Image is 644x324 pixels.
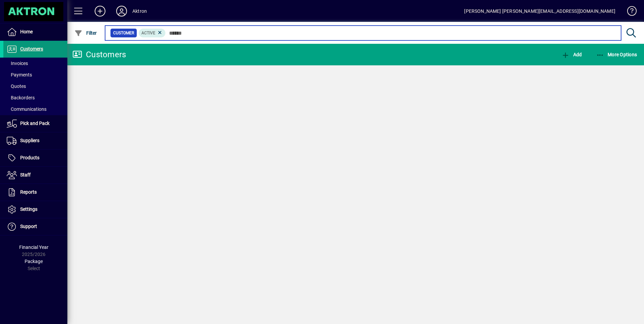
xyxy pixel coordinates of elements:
[72,49,126,60] div: Customers
[20,189,37,195] span: Reports
[20,29,33,34] span: Home
[7,72,32,77] span: Payments
[561,52,582,57] span: Add
[3,218,67,235] a: Support
[3,115,67,132] a: Pick and Pack
[132,6,147,17] div: Aktron
[111,5,132,17] button: Profile
[3,58,67,69] a: Invoices
[3,150,67,166] a: Products
[3,24,67,40] a: Home
[20,224,37,229] span: Support
[3,80,67,92] a: Quotes
[3,132,67,149] a: Suppliers
[3,69,67,80] a: Payments
[74,30,97,36] span: Filter
[89,5,111,17] button: Add
[113,30,134,36] span: Customer
[560,48,583,61] button: Add
[596,52,637,57] span: More Options
[20,172,31,177] span: Staff
[20,155,39,160] span: Products
[3,103,67,115] a: Communications
[3,201,67,218] a: Settings
[7,61,28,66] span: Invoices
[20,121,50,126] span: Pick and Pack
[139,29,166,37] mat-chip: Activation Status: Active
[20,206,37,212] span: Settings
[7,95,35,100] span: Backorders
[594,48,639,61] button: More Options
[622,1,636,23] a: Knowledge Base
[7,84,26,89] span: Quotes
[141,31,155,35] span: Active
[3,184,67,201] a: Reports
[7,106,46,112] span: Communications
[20,138,39,143] span: Suppliers
[3,92,67,103] a: Backorders
[20,46,43,52] span: Customers
[19,245,49,250] span: Financial Year
[25,259,43,264] span: Package
[464,6,615,17] div: [PERSON_NAME] [PERSON_NAME][EMAIL_ADDRESS][DOMAIN_NAME]
[3,167,67,184] a: Staff
[73,27,99,39] button: Filter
